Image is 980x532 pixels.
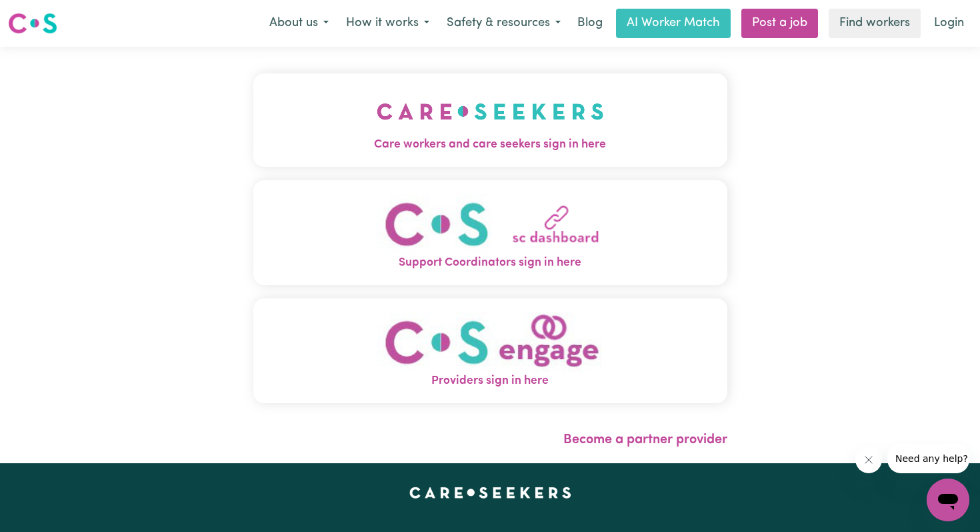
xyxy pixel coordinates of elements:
a: AI Worker Match [616,9,731,38]
iframe: Message from company [887,444,969,473]
button: Care workers and care seekers sign in here [253,73,727,167]
button: About us [261,9,337,37]
span: Care workers and care seekers sign in here [253,136,727,154]
span: Providers sign in here [253,372,727,390]
a: Find workers [829,9,921,38]
a: Become a partner provider [563,433,727,447]
button: Safety & resources [438,9,569,37]
img: Careseekers logo [8,11,57,35]
iframe: Button to launch messaging window [927,479,969,521]
button: How it works [337,9,438,37]
a: Blog [569,9,611,38]
span: Support Coordinators sign in here [253,254,727,272]
button: Providers sign in here [253,298,727,403]
button: Support Coordinators sign in here [253,180,727,285]
a: Careseekers logo [8,8,57,39]
a: Post a job [741,9,818,38]
iframe: Close message [855,447,882,473]
a: Careseekers home page [409,487,571,498]
a: Login [926,9,972,38]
